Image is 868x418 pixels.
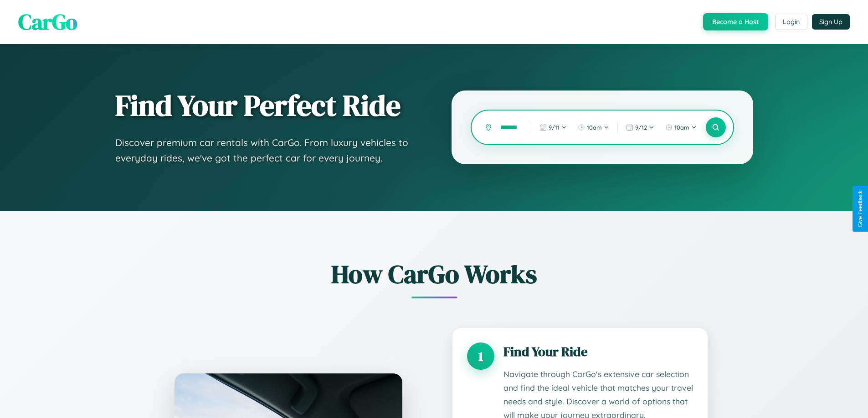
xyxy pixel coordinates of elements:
h1: Find Your Perfect Ride [115,90,415,121]
button: Sign Up [812,14,850,30]
h2: How CarGo Works [161,257,708,292]
div: 1 [467,342,494,370]
button: 10am [661,120,701,135]
span: 10am [587,124,602,131]
button: Login [775,14,807,30]
p: Discover premium car rentals with CarGo. From luxury vehicles to everyday rides, we've got the pe... [115,135,415,166]
span: CarGo [18,7,77,37]
span: 9 / 11 [549,124,560,131]
h3: Find Your Ride [503,342,693,361]
div: Give Feedback [857,191,863,227]
span: 9 / 12 [635,124,647,131]
button: 10am [573,120,614,135]
button: 9/11 [535,120,571,135]
button: 9/12 [621,120,659,135]
span: 10am [674,124,689,131]
button: Become a Host [703,13,768,30]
